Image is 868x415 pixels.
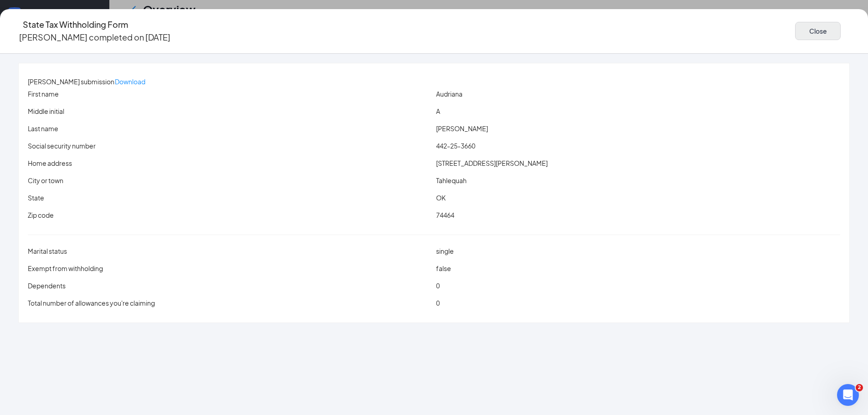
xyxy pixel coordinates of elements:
[436,124,488,133] span: [PERSON_NAME]
[795,22,841,40] button: Close
[28,77,114,86] span: [PERSON_NAME] submission
[436,142,475,150] span: 442-25-3660
[436,211,454,219] span: 74464
[28,193,432,203] p: State
[28,175,432,185] p: City or town
[436,159,548,167] span: [STREET_ADDRESS][PERSON_NAME]
[28,106,432,116] p: Middle initial
[19,31,170,44] p: [PERSON_NAME] completed on [DATE]
[28,298,432,308] p: Total number of allowances you're claiming
[436,107,440,115] span: A
[436,247,454,255] span: single
[28,158,432,168] p: Home address
[115,77,145,87] p: Download
[436,282,440,290] span: 0
[28,141,432,151] p: Social security number
[436,299,440,307] span: 0
[436,90,462,98] span: Audriana
[28,210,432,220] p: Zip code
[28,89,432,99] p: First name
[436,194,446,202] span: OK
[837,384,859,406] iframe: Intercom live chat
[28,123,432,133] p: Last name
[114,74,146,89] button: Download
[28,281,432,291] p: Dependents
[436,264,451,272] span: false
[436,176,467,184] span: Tahlequah
[23,18,128,31] h4: State Tax Withholding Form
[856,384,863,391] span: 2
[28,263,432,273] p: Exempt from withholding
[28,246,432,256] p: Marital status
